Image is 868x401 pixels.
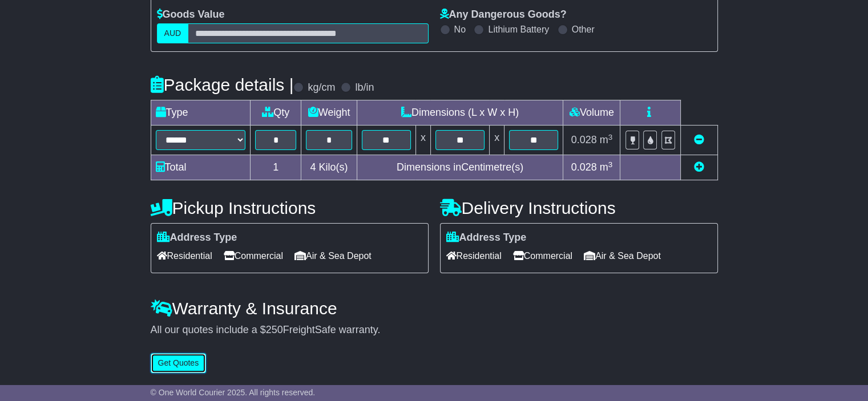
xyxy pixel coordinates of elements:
td: x [415,125,430,155]
label: Any Dangerous Goods? [440,9,567,21]
h4: Warranty & Insurance [151,299,718,318]
td: Kilo(s) [301,155,357,180]
a: Add new item [694,161,704,173]
td: Total [151,155,251,180]
td: x [490,125,504,155]
a: Remove this item [694,134,704,145]
label: AUD [157,23,189,43]
sup: 3 [608,133,613,141]
span: Air & Sea Depot [294,247,372,265]
sup: 3 [608,160,613,169]
span: 0.028 [571,161,597,173]
span: Residential [446,247,502,265]
h4: Pickup Instructions [151,199,429,217]
span: m [600,161,613,173]
label: No [454,24,466,35]
label: Goods Value [157,9,225,21]
div: All our quotes include a $ FreightSafe warranty. [151,324,718,337]
span: 250 [266,324,283,335]
td: Type [151,100,251,125]
label: Lithium Battery [488,24,549,35]
td: Dimensions (L x W x H) [357,100,563,125]
span: m [600,134,613,145]
td: Qty [251,100,301,125]
span: Commercial [513,247,572,265]
label: Address Type [446,232,527,244]
span: © One World Courier 2025. All rights reserved. [151,388,316,397]
td: Weight [301,100,357,125]
span: Air & Sea Depot [584,247,661,265]
h4: Package details | [151,75,294,94]
label: Address Type [157,232,237,244]
label: Other [572,24,595,35]
button: Get Quotes [151,353,207,373]
td: Volume [563,100,620,125]
span: 0.028 [571,134,597,145]
h4: Delivery Instructions [440,199,718,217]
label: kg/cm [308,82,335,94]
td: Dimensions in Centimetre(s) [357,155,563,180]
label: lb/in [355,82,374,94]
span: Commercial [224,247,283,265]
td: 1 [251,155,301,180]
span: Residential [157,247,212,265]
span: 4 [310,161,316,173]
